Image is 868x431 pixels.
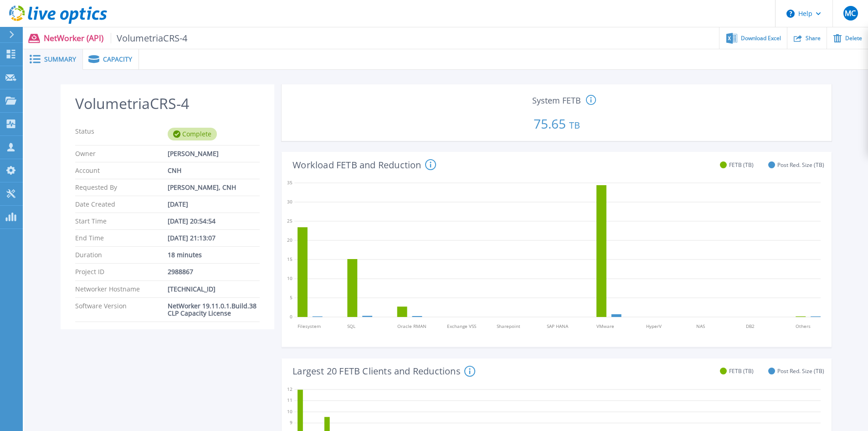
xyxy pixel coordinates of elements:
div: [DATE] [168,201,260,208]
p: End Time [75,234,168,242]
p: Software Version [75,302,168,317]
h4: Workload FETB and Reduction [293,159,436,170]
span: Post Red. Size (TB) [777,368,824,374]
text: 9 [290,419,293,426]
h2: VolumetriaCRS-4 [75,95,260,112]
div: [PERSON_NAME] [168,150,260,157]
span: Post Red. Size (TB) [777,161,824,168]
p: Account [75,167,168,174]
span: Summary [44,56,76,62]
span: VolumetriaCRS-4 [111,33,188,43]
text: 15 [287,256,293,262]
p: Networker Hostname [75,286,168,293]
div: 18 minutes [168,251,260,259]
h4: Largest 20 FETB Clients and Reductions [293,366,475,377]
tspan: Exchange VSS [447,323,476,329]
span: TB [569,119,580,131]
tspan: Others [796,323,811,329]
tspan: Oracle RMAN [397,323,426,329]
span: FETB (TB) [729,161,754,168]
text: 20 [287,237,293,243]
span: Delete [845,36,862,41]
tspan: Sharepoint [497,323,521,329]
span: Capacity [103,56,132,62]
text: 10 [287,408,293,414]
p: 75.65 [285,106,828,137]
p: Project ID [75,268,168,275]
span: System FETB [532,96,581,104]
span: MC [845,10,856,17]
div: NetWorker 19.11.0.1.Build.38 CLP Capacity License [168,302,260,317]
div: [TECHNICAL_ID] [168,286,260,293]
p: Start Time [75,218,168,225]
div: CNH [168,167,260,174]
div: Complete [168,128,217,140]
span: Download Excel [741,36,781,41]
tspan: SQL [348,323,356,329]
text: 30 [287,198,293,205]
p: Status [75,128,168,140]
text: 11 [287,397,293,403]
text: 0 [290,313,293,320]
text: 25 [287,218,293,224]
tspan: Filesystem [298,323,321,329]
p: Duration [75,251,168,259]
p: NetWorker (API) [44,33,188,43]
tspan: VMware [596,323,614,329]
span: FETB (TB) [729,368,754,374]
text: 35 [287,179,293,186]
text: 10 [287,275,293,281]
p: Requested By [75,184,168,191]
div: [DATE] 20:54:54 [168,218,260,225]
p: Date Created [75,201,168,208]
span: Share [806,36,821,41]
div: [PERSON_NAME], CNH [168,184,260,191]
text: 12 [287,385,293,392]
text: 5 [290,294,293,301]
tspan: NAS [696,323,705,329]
div: 2988867 [168,268,260,275]
p: Owner [75,150,168,157]
tspan: SAP HANA [547,323,569,329]
tspan: HyperV [647,323,662,329]
tspan: DB2 [746,323,755,329]
div: [DATE] 21:13:07 [168,234,260,242]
